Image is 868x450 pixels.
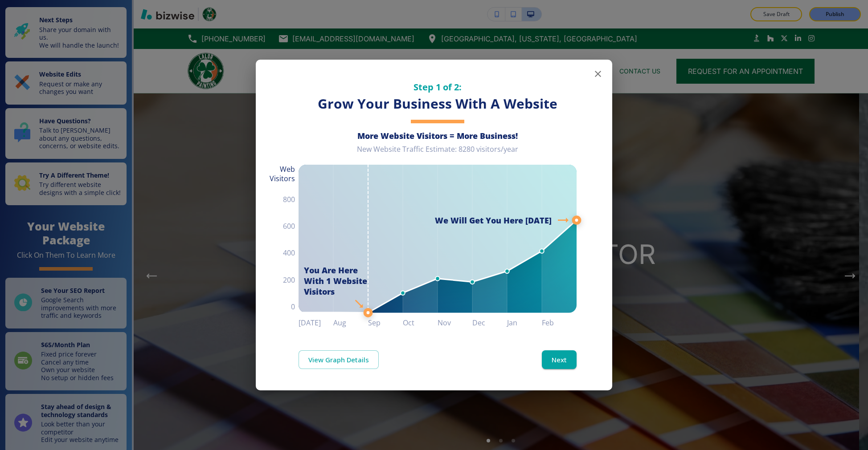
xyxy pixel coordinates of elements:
[403,316,438,329] h6: Oct
[472,316,507,329] h6: Dec
[333,316,368,329] h6: Aug
[299,145,577,161] div: New Website Traffic Estimate: 8280 visitors/year
[299,95,577,113] h3: Grow Your Business With A Website
[299,130,577,141] h6: More Website Visitors = More Business!
[542,350,577,369] button: Next
[299,81,577,93] h5: Step 1 of 2:
[299,350,379,369] a: View Graph Details
[299,316,333,329] h6: [DATE]
[542,316,577,329] h6: Feb
[438,316,472,329] h6: Nov
[368,316,403,329] h6: Sep
[507,316,542,329] h6: Jan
